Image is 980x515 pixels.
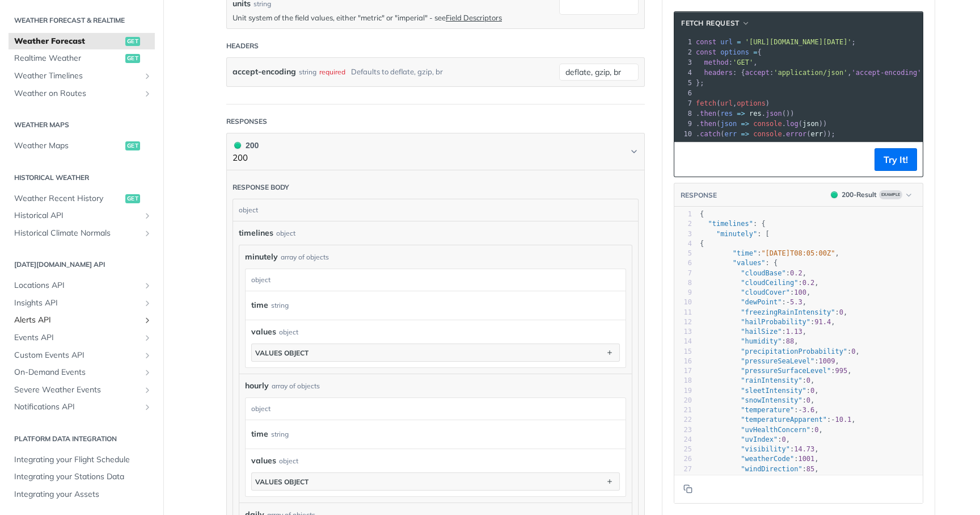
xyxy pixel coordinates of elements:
[674,278,692,288] div: 8
[674,239,692,249] div: 4
[276,228,295,238] div: object
[674,288,692,298] div: 9
[700,436,790,443] span: : ,
[839,308,843,316] span: 0
[674,474,692,484] div: 28
[852,69,922,77] span: 'accept-encoding'
[774,69,847,77] span: 'application/json'
[696,38,716,46] span: const
[14,454,152,466] span: Integrating your Flight Schedule
[674,464,692,474] div: 27
[674,347,692,357] div: 15
[753,48,757,56] span: =
[802,120,819,128] span: json
[674,337,692,346] div: 14
[700,210,704,218] span: {
[9,68,155,85] a: Weather TimelinesShow subpages for Weather Timelines
[279,327,298,337] div: object
[14,350,140,361] span: Custom Events API
[700,220,766,228] span: : {
[246,269,623,291] div: object
[674,210,692,219] div: 1
[700,230,770,238] span: : [
[745,69,770,77] span: accept
[255,478,309,486] div: values object
[14,489,152,500] span: Integrating your Assets
[14,193,122,204] span: Weather Recent History
[143,89,152,98] button: Show subpages for Weather on Routes
[681,18,740,28] span: fetch Request
[700,240,704,248] span: {
[720,110,733,118] span: res
[9,50,155,67] a: Realtime Weatherget
[125,141,140,150] span: get
[725,130,737,138] span: err
[14,88,140,99] span: Weather on Routes
[700,387,819,395] span: : ,
[696,130,835,138] span: . ( . ( ));
[720,99,733,107] span: url
[696,99,770,107] span: ( , )
[786,120,799,128] span: log
[674,229,692,239] div: 3
[14,367,140,378] span: On-Demand Events
[143,72,152,81] button: Show subpages for Weather Timelines
[14,315,140,326] span: Alerts API
[245,251,278,263] span: minutely
[233,139,639,165] button: 200 200200
[680,190,717,201] button: RESPONSE
[879,190,902,199] span: Example
[234,142,241,149] span: 200
[245,380,269,392] span: hourly
[802,406,815,414] span: 3.6
[741,436,778,443] span: "uvIndex"
[674,357,692,366] div: 16
[700,259,778,267] span: : {
[741,347,847,355] span: "precipitationProbability"
[125,37,140,46] span: get
[674,269,692,278] div: 7
[9,312,155,329] a: Alerts APIShow subpages for Alerts API
[720,38,733,46] span: url
[700,376,814,384] span: : ,
[700,445,819,453] span: : ,
[14,298,140,309] span: Insights API
[700,455,819,463] span: : ,
[798,406,802,414] span: -
[696,38,856,46] span: ;
[704,69,733,77] span: headers
[741,120,749,128] span: =>
[674,308,692,317] div: 11
[14,210,140,221] span: Historical API
[271,426,289,442] div: string
[143,368,152,377] button: Show subpages for On-Demand Events
[677,18,754,29] button: fetch Request
[786,298,790,306] span: -
[125,194,140,203] span: get
[741,357,814,365] span: "pressureSeaLevel"
[255,349,309,357] div: values object
[674,454,692,464] div: 26
[851,347,855,355] span: 0
[272,381,320,391] div: array of objects
[674,405,692,415] div: 21
[700,406,819,414] span: : ,
[9,33,155,50] a: Weather Forecastget
[700,357,839,365] span: : ,
[674,396,692,405] div: 20
[741,279,798,287] span: "cloudCeiling"
[741,416,827,424] span: "temperatureApparent"
[700,318,835,326] span: : ,
[802,279,815,287] span: 0.2
[696,58,758,66] span: : ,
[279,456,298,466] div: object
[674,98,694,108] div: 7
[9,329,155,346] a: Events APIShow subpages for Events API
[810,387,814,395] span: 0
[696,99,716,107] span: fetch
[753,120,782,128] span: console
[733,259,766,267] span: "values"
[674,258,692,268] div: 6
[831,416,835,424] span: -
[9,225,155,242] a: Historical Climate NormalsShow subpages for Historical Climate Normals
